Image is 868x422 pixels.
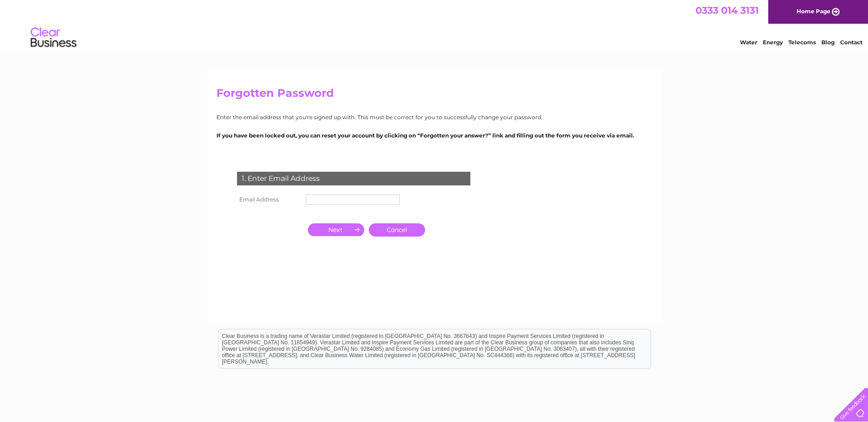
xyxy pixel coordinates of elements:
[369,223,425,237] a: Cancel
[763,39,783,46] a: Energy
[216,87,652,104] h2: Forgotten Password
[30,24,77,52] img: logo.png
[740,39,757,46] a: Water
[695,5,759,16] a: 0333 014 3131
[840,39,863,46] a: Contact
[788,39,816,46] a: Telecoms
[237,172,470,185] div: 1. Enter Email Address
[216,131,652,140] p: If you have been locked out, you can reset your account by clicking on “Forgotten your answer?” l...
[216,113,652,121] p: Enter the email address that you're signed up with. This must be correct for you to successfully ...
[821,39,835,46] a: Blog
[218,5,651,44] div: Clear Business is a trading name of Verastar Limited (registered in [GEOGRAPHIC_DATA] No. 3667643...
[235,192,303,207] th: Email Address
